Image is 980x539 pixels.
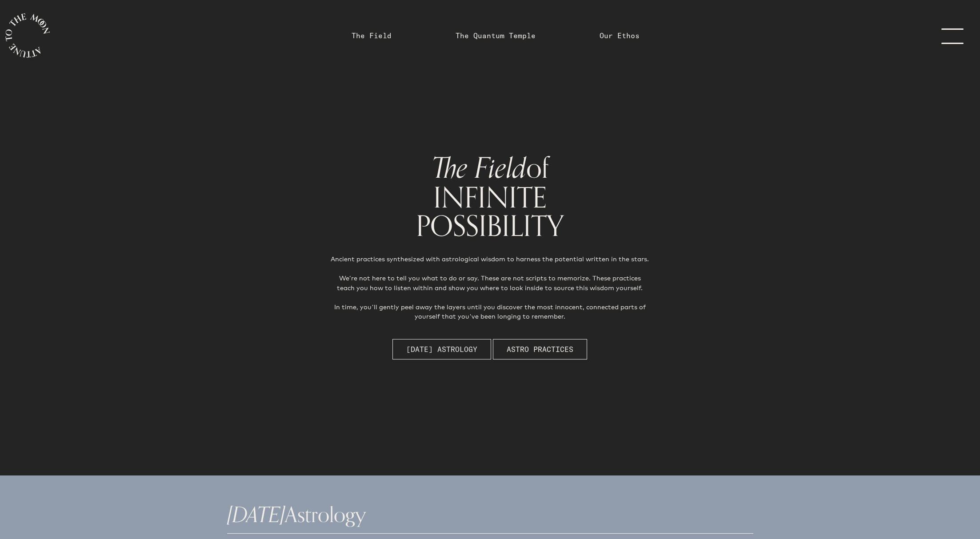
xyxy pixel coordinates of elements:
[456,30,536,41] a: The Quantum Temple
[406,344,477,355] span: [DATE] Astrology
[316,153,664,240] h1: of INFINITE POSSIBILITY
[227,498,285,533] span: [DATE]
[432,145,526,192] span: The Field
[352,30,392,41] a: The Field
[227,504,753,526] h1: Astrology
[493,339,587,359] button: Astro Practices
[507,344,573,355] span: Astro Practices
[392,339,491,359] button: [DATE] Astrology
[331,254,649,321] p: Ancient practices synthesized with astrological wisdom to harness the potential written in the st...
[600,30,640,41] a: Our Ethos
